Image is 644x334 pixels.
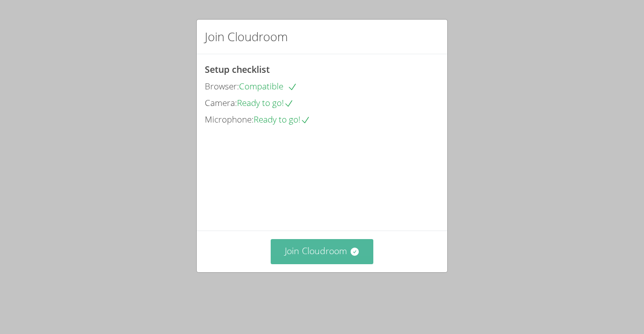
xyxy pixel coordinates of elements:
span: Browser: [205,80,239,92]
span: Ready to go! [254,114,310,125]
span: Microphone: [205,114,254,125]
button: Join Cloudroom [271,239,374,264]
span: Camera: [205,97,237,108]
span: Compatible [239,80,297,92]
span: Ready to go! [237,97,294,108]
h2: Join Cloudroom [205,28,288,46]
span: Setup checklist [205,63,270,75]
